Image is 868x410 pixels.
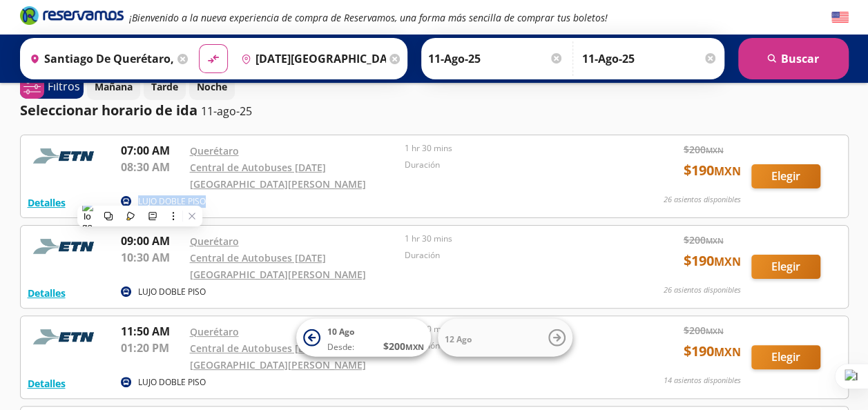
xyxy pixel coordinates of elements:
[138,286,206,298] p: LUJO DOBLE PISO
[151,79,178,94] p: Tarde
[121,249,183,266] p: 10:30 AM
[190,144,239,157] a: Querétaro
[121,233,183,249] p: 09:00 AM
[28,323,104,351] img: RESERVAMOS
[190,342,366,371] a: Central de Autobuses [DATE][GEOGRAPHIC_DATA][PERSON_NAME]
[405,159,613,171] p: Duración
[751,345,820,369] button: Elegir
[706,145,724,155] small: MXN
[714,344,741,360] small: MXN
[48,78,80,95] p: Filtros
[190,325,239,338] a: Querétaro
[197,79,227,94] p: Noche
[20,5,124,30] a: Brand Logo
[28,195,66,210] button: Detalles
[428,41,563,76] input: Elegir Fecha
[684,142,724,157] span: $ 200
[121,142,183,159] p: 07:00 AM
[20,5,124,26] i: Brand Logo
[28,376,66,391] button: Detalles
[327,341,354,353] span: Desde:
[28,286,66,300] button: Detalles
[405,342,424,352] small: MXN
[235,41,386,76] input: Buscar Destino
[664,375,741,387] p: 14 asientos disponibles
[189,73,235,100] button: Noche
[405,249,613,262] p: Duración
[684,251,741,271] span: $ 190
[201,103,252,119] p: 11-ago-25
[831,9,849,26] button: English
[327,326,354,338] span: 10 Ago
[664,284,741,296] p: 26 asientos disponibles
[129,11,608,24] em: ¡Bienvenido a la nueva experiencia de compra de Reservamos, una forma más sencilla de comprar tus...
[121,323,183,340] p: 11:50 AM
[190,161,366,191] a: Central de Autobuses [DATE][GEOGRAPHIC_DATA][PERSON_NAME]
[684,160,741,181] span: $ 190
[121,159,183,175] p: 08:30 AM
[706,235,724,246] small: MXN
[95,79,133,94] p: Mañana
[28,233,104,260] img: RESERVAMOS
[138,376,206,389] p: LUJO DOBLE PISO
[24,41,175,76] input: Buscar Origen
[438,319,572,357] button: 12 Ago
[28,142,104,170] img: RESERVAMOS
[684,323,724,338] span: $ 200
[738,38,849,79] button: Buscar
[684,233,724,247] span: $ 200
[190,235,239,248] a: Querétaro
[20,100,197,121] p: Seleccionar horario de ida
[664,194,741,206] p: 26 asientos disponibles
[383,339,424,353] span: $ 200
[751,164,820,188] button: Elegir
[445,333,472,344] span: 12 Ago
[405,233,613,245] p: 1 hr 30 mins
[714,164,741,179] small: MXN
[405,142,613,155] p: 1 hr 30 mins
[190,251,366,281] a: Central de Autobuses [DATE][GEOGRAPHIC_DATA][PERSON_NAME]
[296,319,431,357] button: 10 AgoDesde:$200MXN
[582,41,717,76] input: Opcional
[20,75,84,99] button: 0Filtros
[144,73,186,100] button: Tarde
[706,326,724,336] small: MXN
[138,195,206,208] p: LUJO DOBLE PISO
[87,73,140,100] button: Mañana
[121,340,183,356] p: 01:20 PM
[714,254,741,269] small: MXN
[684,341,741,362] span: $ 190
[751,255,820,279] button: Elegir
